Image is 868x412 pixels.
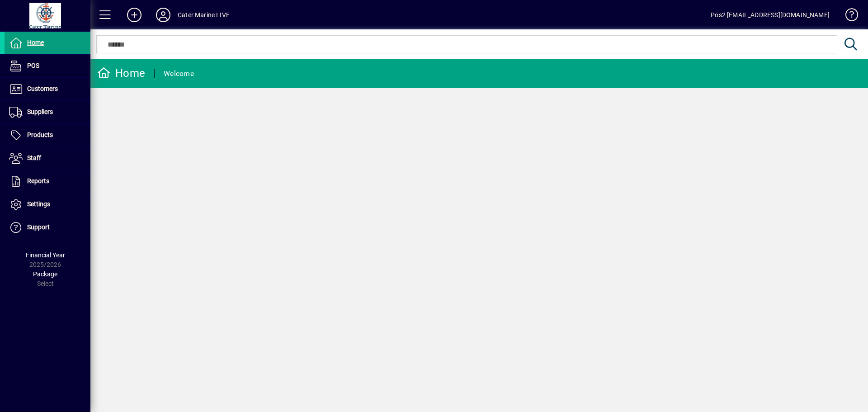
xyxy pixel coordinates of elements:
[26,251,65,259] span: Financial Year
[178,8,230,22] div: Cater Marine LIVE
[27,154,41,161] span: Staff
[27,223,50,231] span: Support
[5,147,90,170] a: Staff
[5,55,90,77] a: POS
[5,170,90,193] a: Reports
[5,78,90,100] a: Customers
[5,193,90,216] a: Settings
[839,2,857,31] a: Knowledge Base
[27,108,53,115] span: Suppliers
[33,270,57,278] span: Package
[27,131,53,138] span: Products
[164,66,194,81] div: Welcome
[27,177,49,185] span: Reports
[27,62,39,69] span: POS
[5,216,90,239] a: Support
[97,66,145,81] div: Home
[27,39,44,46] span: Home
[120,7,149,23] button: Add
[5,124,90,147] a: Products
[711,8,830,22] div: Pos2 [EMAIL_ADDRESS][DOMAIN_NAME]
[27,85,58,92] span: Customers
[149,7,178,23] button: Profile
[5,101,90,123] a: Suppliers
[27,200,50,208] span: Settings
